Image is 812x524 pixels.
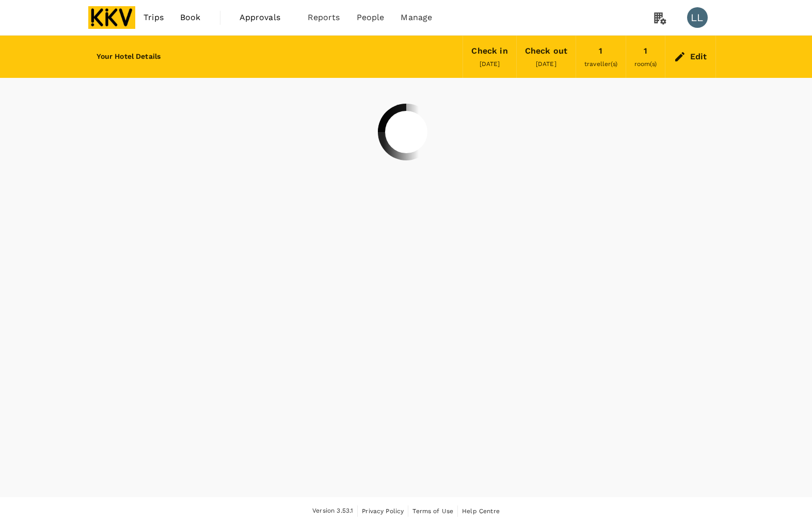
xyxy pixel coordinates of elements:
span: People [357,11,385,24]
span: Privacy Policy [362,507,404,515]
span: traveller(s) [584,60,617,68]
span: Book [180,11,201,24]
a: Help Centre [462,505,500,517]
span: Approvals [240,11,291,24]
div: 1 [644,44,647,58]
img: KKV Supply Chain Sdn Bhd [88,6,136,29]
span: [DATE] [480,60,500,68]
span: Trips [144,11,164,24]
span: room(s) [634,60,657,68]
span: Help Centre [462,507,500,515]
span: Terms of Use [412,507,453,515]
h6: Your Hotel Details [97,51,161,62]
span: Manage [401,11,432,24]
a: Terms of Use [412,505,453,517]
div: LL [687,7,708,28]
div: 1 [599,44,602,58]
span: Reports [308,11,340,24]
div: Check in [471,44,507,58]
div: Edit [690,50,707,64]
span: [DATE] [536,60,556,68]
div: Check out [525,44,567,58]
span: Version 3.53.1 [312,506,353,516]
a: Privacy Policy [362,505,404,517]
